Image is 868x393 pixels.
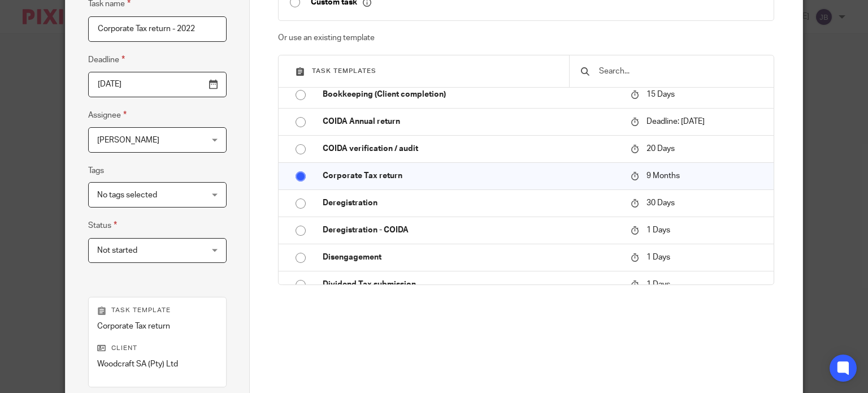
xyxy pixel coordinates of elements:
[598,65,762,77] input: Search...
[323,197,619,209] p: Deregistration
[88,109,127,122] label: Assignee
[646,199,675,207] span: 30 Days
[323,89,619,100] p: Bookkeeping (Client completion)
[646,253,670,261] span: 1 Days
[97,136,159,144] span: [PERSON_NAME]
[323,252,619,263] p: Disengagement
[97,344,218,353] p: Client
[646,145,675,153] span: 20 Days
[646,118,705,126] span: Deadline: [DATE]
[278,32,774,44] p: Or use an existing template
[97,306,218,315] p: Task template
[88,53,125,66] label: Deadline
[323,143,619,154] p: COIDA verification / audit
[97,247,137,254] span: Not started
[323,279,619,290] p: Dividend Tax submission
[88,219,117,232] label: Status
[97,359,218,370] p: Woodcraft SA (Pty) Ltd
[88,72,227,97] input: Use the arrow keys to pick a date
[97,191,157,199] span: No tags selected
[323,170,619,182] p: Corporate Tax return
[323,224,619,236] p: Deregistration - COIDA
[312,68,376,74] span: Task templates
[88,165,104,176] label: Tags
[323,116,619,127] p: COIDA Annual return
[646,90,675,98] span: 15 Days
[646,226,670,234] span: 1 Days
[88,16,227,42] input: Task name
[646,280,670,288] span: 1 Days
[646,172,680,180] span: 9 Months
[97,321,218,332] p: Corporate Tax return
